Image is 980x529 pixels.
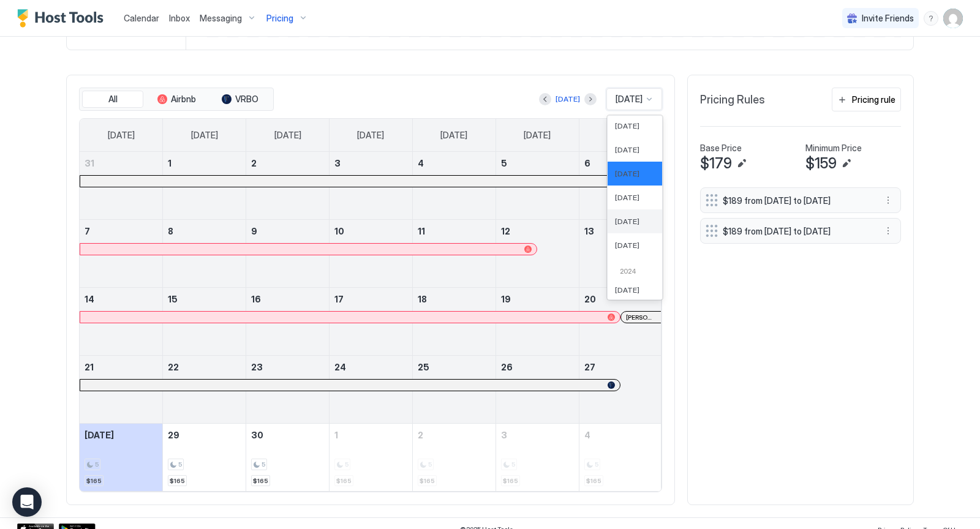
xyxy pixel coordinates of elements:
[334,362,346,372] span: 24
[943,9,963,28] div: User profile
[805,154,837,173] span: $159
[170,477,185,485] span: $165
[616,94,643,105] span: [DATE]
[80,288,163,356] td: September 14, 2025
[169,13,190,23] span: Inbox
[251,294,261,304] span: 16
[412,424,496,492] td: October 2, 2025
[200,13,242,24] span: Messaging
[496,288,579,356] td: September 19, 2025
[163,220,246,288] td: September 8, 2025
[262,460,265,468] span: 5
[501,430,507,440] span: 3
[330,424,413,492] td: October 1, 2025
[412,288,496,356] td: September 18, 2025
[330,152,413,220] td: September 3, 2025
[584,362,595,372] span: 27
[168,362,179,372] span: 22
[86,477,102,485] span: $165
[554,92,582,107] button: [DATE]
[357,130,384,141] span: [DATE]
[615,169,639,178] span: [DATE]
[496,220,579,242] a: September 12, 2025
[246,152,329,174] a: September 2, 2025
[80,424,163,492] td: September 28, 2025
[615,193,639,202] span: [DATE]
[246,220,329,242] a: September 9, 2025
[805,143,862,154] span: Minimum Price
[413,288,496,310] a: September 18, 2025
[924,11,938,26] div: menu
[881,193,895,208] button: More options
[163,288,246,310] a: September 15, 2025
[251,430,263,440] span: 30
[79,88,274,111] div: tab-group
[124,12,159,24] a: Calendar
[85,158,94,168] span: 31
[700,143,742,154] span: Base Price
[615,121,639,130] span: [DATE]
[579,356,662,424] td: September 27, 2025
[246,356,330,424] td: September 23, 2025
[168,430,179,440] span: 29
[179,119,230,152] a: Monday
[330,356,413,424] td: September 24, 2025
[413,152,496,174] a: September 4, 2025
[734,156,749,171] button: Edit
[330,424,412,446] a: October 1, 2025
[839,156,854,171] button: Edit
[146,91,207,108] button: Airbnb
[85,294,94,304] span: 14
[881,223,895,238] button: More options
[85,226,90,236] span: 7
[626,313,657,321] span: [PERSON_NAME]
[266,13,293,24] span: Pricing
[584,294,596,304] span: 20
[17,9,109,28] a: Host Tools Logo
[163,356,246,378] a: September 22, 2025
[615,217,639,226] span: [DATE]
[556,94,580,105] div: [DATE]
[85,430,114,440] span: [DATE]
[163,424,246,492] td: September 29, 2025
[168,226,173,236] span: 8
[496,152,579,220] td: September 5, 2025
[496,288,579,310] a: September 19, 2025
[334,158,341,168] span: 3
[496,424,579,446] a: October 3, 2025
[700,218,901,244] div: $189 from [DATE] to [DATE] menu
[163,152,246,174] a: September 1, 2025
[235,94,258,105] span: VRBO
[412,152,496,220] td: September 4, 2025
[496,220,579,288] td: September 12, 2025
[171,94,196,105] span: Airbnb
[169,12,190,24] a: Inbox
[80,356,163,424] td: September 21, 2025
[428,119,480,152] a: Thursday
[330,220,413,288] td: September 10, 2025
[334,226,344,236] span: 10
[700,187,901,213] div: $189 from [DATE] to [DATE] menu
[246,356,329,378] a: September 23, 2025
[881,193,895,208] div: menu
[501,226,510,236] span: 12
[82,91,143,108] button: All
[413,220,496,242] a: September 11, 2025
[579,220,662,288] td: September 13, 2025
[584,430,590,440] span: 4
[723,195,869,206] span: $189 from [DATE] to [DATE]
[80,356,162,378] a: September 21, 2025
[12,487,42,517] div: Open Intercom Messenger
[418,430,423,440] span: 2
[496,424,579,492] td: October 3, 2025
[584,158,590,168] span: 6
[246,152,330,220] td: September 2, 2025
[163,288,246,356] td: September 15, 2025
[262,119,314,152] a: Tuesday
[412,356,496,424] td: September 25, 2025
[579,356,662,378] a: September 27, 2025
[440,130,467,141] span: [DATE]
[832,88,901,111] button: Pricing rule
